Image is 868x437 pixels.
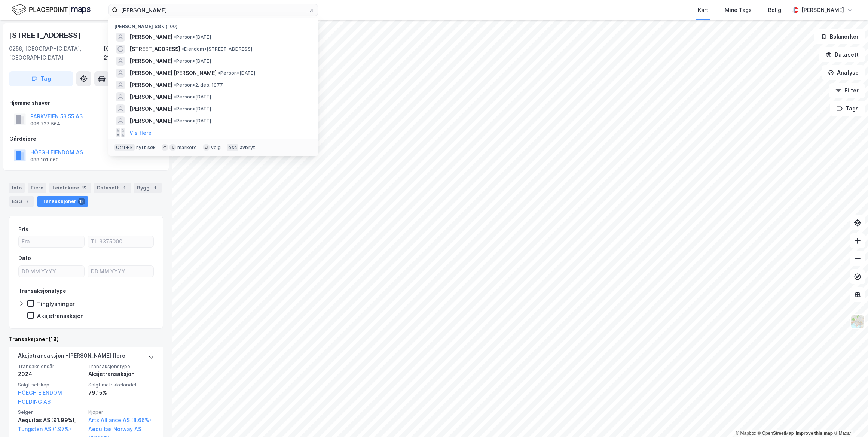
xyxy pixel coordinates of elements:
span: Person • [DATE] [174,118,211,124]
div: 18 [78,198,85,205]
div: velg [211,145,221,151]
div: 0256, [GEOGRAPHIC_DATA], [GEOGRAPHIC_DATA] [9,44,104,62]
span: [PERSON_NAME] [129,57,172,66]
span: Person • [DATE] [174,94,211,100]
div: 2 [24,198,31,205]
div: [STREET_ADDRESS] [9,29,82,41]
button: Bokmerker [814,29,865,44]
span: [PERSON_NAME] [129,33,172,42]
div: esc [227,144,238,151]
input: DD.MM.YYYY [88,266,153,277]
div: Transaksjonstype [18,286,66,295]
div: 1 [120,184,128,192]
div: Ctrl + k [114,144,135,151]
span: [PERSON_NAME] [129,92,172,101]
input: Søk på adresse, matrikkel, gårdeiere, leietakere eller personer [118,4,309,16]
div: 988 101 060 [30,157,59,163]
span: • [182,46,184,52]
iframe: Chat Widget [831,401,868,437]
span: • [218,70,220,76]
div: [PERSON_NAME] søk (100) [109,18,318,31]
a: HÖEGH EIENDOM HOLDING AS [18,389,62,405]
div: Aksjetransaksjon [37,312,84,319]
span: Eiendom • [STREET_ADDRESS] [182,46,252,52]
a: Improve this map [796,431,833,436]
span: Transaksjonstype [88,363,154,370]
span: Selger [18,409,84,415]
a: Arts Alliance AS (8.66%), [88,416,154,425]
div: Eiere [28,183,46,193]
div: Mine Tags [725,6,752,15]
div: Gårdeiere [9,134,163,143]
div: Transaksjoner (18) [9,335,163,344]
input: Til 3375000 [88,236,153,247]
div: Datasett [94,183,131,193]
span: • [174,34,176,40]
span: [PERSON_NAME] [129,116,172,125]
span: • [174,118,176,124]
button: Analyse [822,65,865,80]
div: avbryt [240,145,255,151]
span: Person • [DATE] [174,34,211,40]
span: • [174,82,176,88]
div: Bygg [134,183,162,193]
div: 79.15% [88,388,154,397]
div: Leietakere [49,183,91,193]
span: Person • [DATE] [218,70,255,76]
div: [GEOGRAPHIC_DATA], 213/348 [104,44,163,62]
span: • [174,94,176,100]
span: [PERSON_NAME] [PERSON_NAME] [129,69,217,78]
div: Aksjetransaksjon - [PERSON_NAME] flere [18,351,125,363]
button: Filter [829,83,865,98]
span: [STREET_ADDRESS] [129,45,180,54]
div: Tinglysninger [37,300,75,307]
div: Pris [18,225,28,234]
div: Dato [18,254,31,262]
span: Person • [DATE] [174,106,211,112]
div: 15 [80,184,88,192]
span: Person • 2. des. 1977 [174,82,223,88]
span: Solgt matrikkelandel [88,382,154,388]
div: ESG [9,196,34,207]
input: DD.MM.YYYY [19,266,84,277]
div: Kart [698,6,708,15]
div: 1 [151,184,159,192]
span: Person • [DATE] [174,58,211,64]
a: OpenStreetMap [758,431,794,436]
span: • [174,106,176,112]
span: Transaksjonsår [18,363,84,370]
span: [PERSON_NAME] [129,81,172,89]
span: [PERSON_NAME] [129,104,172,113]
button: Vis flere [129,128,152,137]
div: Info [9,183,25,193]
img: logo.f888ab2527a4732fd821a326f86c7f29.svg [12,3,91,16]
div: Kontrollprogram for chat [831,401,868,437]
div: 996 727 564 [30,121,60,127]
div: Aequitas AS (91.99%), [18,416,84,425]
span: Kjøper [88,409,154,415]
input: Fra [19,236,84,247]
button: Tags [830,101,865,116]
button: Datasett [819,47,865,62]
div: Transaksjoner [37,196,88,207]
div: Bolig [768,6,781,15]
div: [PERSON_NAME] [801,6,844,15]
span: • [174,58,176,64]
span: Solgt selskap [18,382,84,388]
button: Tag [9,71,73,86]
div: Aksjetransaksjon [88,370,154,379]
div: Hjemmelshaver [9,98,163,107]
img: Z [850,315,865,329]
div: 2024 [18,370,84,379]
a: Tungsten AS (1.97%) [18,425,84,434]
a: Mapbox [736,431,756,436]
div: nytt søk [136,145,156,151]
div: markere [177,145,197,151]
